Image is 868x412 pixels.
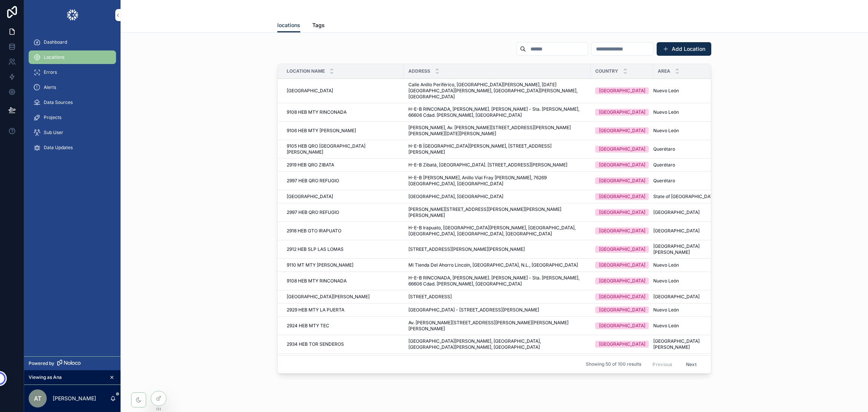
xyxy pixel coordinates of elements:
[287,162,399,168] a: 2919 HEB QRO ZIBATA
[408,82,586,100] a: Calle Anillo Periférico, [GEOGRAPHIC_DATA][PERSON_NAME], [DATE][GEOGRAPHIC_DATA][PERSON_NAME], [G...
[408,143,586,155] span: H-E-B [GEOGRAPHIC_DATA][PERSON_NAME], [STREET_ADDRESS][PERSON_NAME]
[29,81,116,94] a: Alerts
[287,341,344,347] span: 2934 HEB TOR SENDEROS
[29,35,116,49] a: Dashboard
[595,307,649,313] a: [GEOGRAPHIC_DATA]
[653,88,721,94] a: Nuevo León
[586,361,641,367] span: Showing 50 of 100 results
[408,307,586,313] a: [GEOGRAPHIC_DATA] - [STREET_ADDRESS][PERSON_NAME]
[408,68,430,74] span: Address
[312,18,325,34] a: Tags
[408,206,586,218] a: [PERSON_NAME][STREET_ADDRESS][PERSON_NAME][PERSON_NAME][PERSON_NAME]
[599,109,645,116] div: [GEOGRAPHIC_DATA]
[599,293,645,300] div: [GEOGRAPHIC_DATA]
[595,109,649,116] a: [GEOGRAPHIC_DATA]
[653,194,717,200] span: State of [GEOGRAPHIC_DATA]
[408,275,586,287] a: H-E-B RINCONADA, [PERSON_NAME]. [PERSON_NAME] - Sta. [PERSON_NAME], 66606 Cdad. [PERSON_NAME], [G...
[599,262,645,269] div: [GEOGRAPHIC_DATA]
[287,88,333,94] span: [GEOGRAPHIC_DATA]
[287,143,399,155] a: 9105 HEB QRO [GEOGRAPHIC_DATA][PERSON_NAME]
[408,338,586,350] a: [GEOGRAPHIC_DATA][PERSON_NAME], [GEOGRAPHIC_DATA], [GEOGRAPHIC_DATA][PERSON_NAME], [GEOGRAPHIC_DATA]
[653,109,679,115] span: Nuevo León
[287,162,334,168] span: 2919 HEB QRO ZIBATA
[653,243,721,255] a: [GEOGRAPHIC_DATA][PERSON_NAME]
[599,162,645,168] div: [GEOGRAPHIC_DATA]
[287,294,370,300] span: [GEOGRAPHIC_DATA][PERSON_NAME]
[599,246,645,253] div: [GEOGRAPHIC_DATA]
[595,262,649,269] a: [GEOGRAPHIC_DATA]
[29,141,116,154] a: Data Updates
[653,294,721,300] a: [GEOGRAPHIC_DATA]
[287,209,339,215] span: 2997 HEB QRO REFUGIO
[595,162,649,168] a: [GEOGRAPHIC_DATA]
[287,109,347,115] span: 9108 HEB MTY RINCONADA
[595,87,649,94] a: [GEOGRAPHIC_DATA]
[653,228,700,234] span: [GEOGRAPHIC_DATA]
[287,128,356,134] span: 9106 HEB MTY [PERSON_NAME]
[287,278,347,284] span: 9108 HEB MTY RINCONADA
[408,175,586,187] a: H-E-B [PERSON_NAME], Anillo Vial Fray [PERSON_NAME], 76269 [GEOGRAPHIC_DATA], [GEOGRAPHIC_DATA]
[599,193,645,200] div: [GEOGRAPHIC_DATA]
[408,246,586,252] a: [STREET_ADDRESS][PERSON_NAME][PERSON_NAME]
[595,193,649,200] a: [GEOGRAPHIC_DATA]
[29,126,116,139] a: Sub User
[653,146,721,152] a: Querétaro
[408,320,586,332] a: Av. [PERSON_NAME][STREET_ADDRESS][PERSON_NAME][PERSON_NAME][PERSON_NAME]
[653,178,675,184] span: Querétaro
[287,246,344,252] span: 2912 HEB SLP LAS LOMAS
[408,125,586,137] span: [PERSON_NAME], Av. [PERSON_NAME][STREET_ADDRESS][PERSON_NAME][PERSON_NAME][DATE][PERSON_NAME]
[653,162,675,168] span: Querétaro
[287,262,399,268] a: 9110 MT MTY [PERSON_NAME]
[287,68,325,74] span: Location Name
[408,294,452,300] span: [STREET_ADDRESS]
[595,177,649,184] a: [GEOGRAPHIC_DATA]
[408,225,586,237] a: H-E-B Irapuato, [GEOGRAPHIC_DATA][PERSON_NAME], [GEOGRAPHIC_DATA], [GEOGRAPHIC_DATA], [GEOGRAPHIC...
[408,106,586,118] span: H-E-B RINCONADA, [PERSON_NAME]. [PERSON_NAME] - Sta. [PERSON_NAME], 66606 Cdad. [PERSON_NAME], [G...
[653,307,721,313] a: Nuevo León
[658,68,670,74] span: Area
[287,228,341,234] span: 2918 HEB GTO IRAPUATO
[287,88,399,94] a: [GEOGRAPHIC_DATA]
[29,111,116,124] a: Projects
[408,162,586,168] a: H-E-B Zibatá, [GEOGRAPHIC_DATA]. [STREET_ADDRESS][PERSON_NAME]
[408,162,567,168] span: H-E-B Zibatá, [GEOGRAPHIC_DATA]. [STREET_ADDRESS][PERSON_NAME]
[29,96,116,109] a: Data Sources
[34,394,41,403] span: AT
[595,322,649,329] a: [GEOGRAPHIC_DATA]
[653,323,679,329] span: Nuevo León
[287,194,333,200] span: [GEOGRAPHIC_DATA]
[599,146,645,153] div: [GEOGRAPHIC_DATA]
[408,246,525,252] span: [STREET_ADDRESS][PERSON_NAME][PERSON_NAME]
[287,209,399,215] a: 2997 HEB QRO REFUGIO
[653,278,679,284] span: Nuevo León
[29,360,54,366] span: Powered by
[653,294,700,300] span: [GEOGRAPHIC_DATA]
[653,162,721,168] a: Querétaro
[595,127,649,134] a: [GEOGRAPHIC_DATA]
[657,42,711,56] button: Add Location
[653,338,721,350] a: [GEOGRAPHIC_DATA][PERSON_NAME]
[408,294,586,300] a: [STREET_ADDRESS]
[599,177,645,184] div: [GEOGRAPHIC_DATA]
[66,9,79,21] img: App logo
[653,262,721,268] a: Nuevo León
[595,227,649,234] a: [GEOGRAPHIC_DATA]
[44,69,57,75] span: Errors
[653,278,721,284] a: Nuevo León
[44,84,56,90] span: Alerts
[653,109,721,115] a: Nuevo León
[653,88,679,94] span: Nuevo León
[277,18,300,33] a: locations
[287,294,399,300] a: [GEOGRAPHIC_DATA][PERSON_NAME]
[44,54,64,60] span: Locations
[599,278,645,284] div: [GEOGRAPHIC_DATA]
[595,246,649,253] a: [GEOGRAPHIC_DATA]
[53,395,96,402] p: [PERSON_NAME]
